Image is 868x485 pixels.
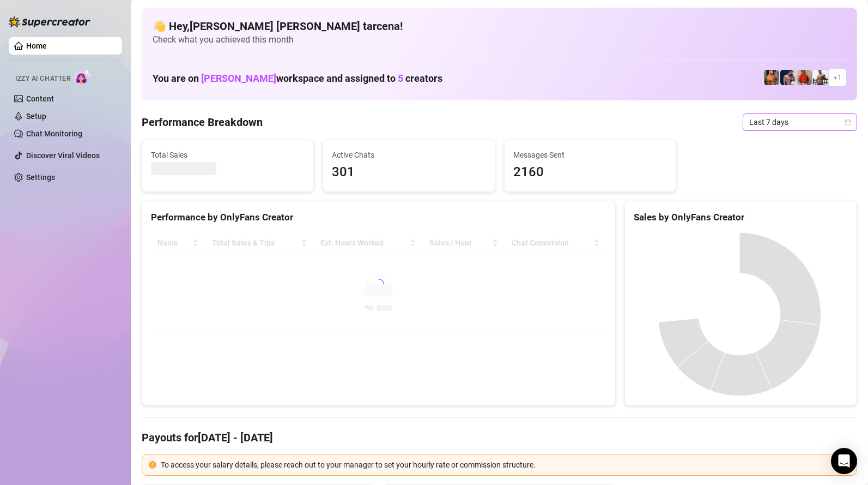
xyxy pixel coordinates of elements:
a: Discover Viral Videos [26,151,100,160]
h1: You are on workspace and assigned to creators [153,73,442,85]
img: JUSTIN [813,70,828,85]
a: Content [26,94,54,103]
img: logo-BBDzfeDw.svg [9,16,90,27]
h4: Performance Breakdown [142,115,263,130]
span: [PERSON_NAME] [201,73,276,84]
span: 2160 [513,162,667,183]
a: Chat Monitoring [26,129,82,138]
span: + 1 [833,71,842,83]
a: Setup [26,112,46,121]
span: Check what you achieved this month [153,34,846,46]
span: exclamation-circle [149,461,156,469]
div: Performance by OnlyFans Creator [151,210,606,225]
a: Home [26,41,47,50]
span: 5 [398,73,403,84]
span: Izzy AI Chatter [15,74,70,84]
img: AI Chatter [75,69,92,85]
span: Active Chats [332,149,485,161]
h4: 👋 Hey, [PERSON_NAME] [PERSON_NAME] tarcena ! [153,19,846,34]
span: calendar [845,119,851,125]
span: Total Sales [151,149,305,161]
span: loading [372,278,385,291]
span: Last 7 days [749,114,851,130]
span: 301 [332,162,485,183]
div: To access your salary details, please reach out to your manager to set your hourly rate or commis... [161,459,850,471]
a: Settings [26,173,55,182]
span: Messages Sent [513,149,667,161]
img: JG [764,70,779,85]
div: Open Intercom Messenger [831,448,857,474]
img: Axel [780,70,796,85]
div: Sales by OnlyFans Creator [634,210,848,225]
h4: Payouts for [DATE] - [DATE] [142,430,857,445]
img: Justin [797,70,812,85]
